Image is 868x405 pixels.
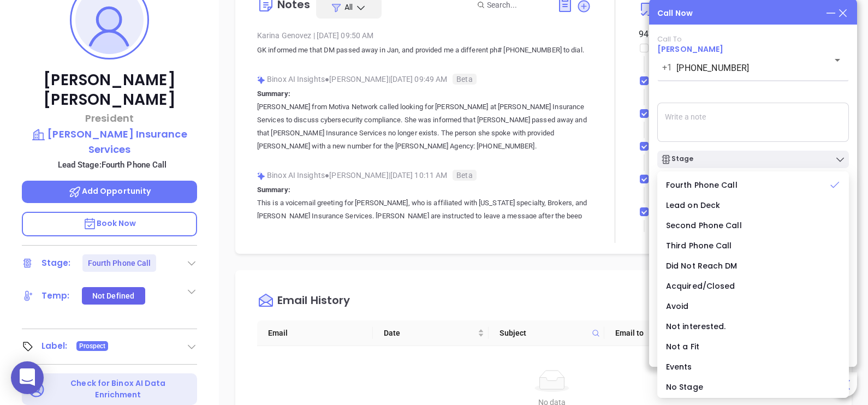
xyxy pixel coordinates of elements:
b: Summary: [257,90,290,98]
div: Binox AI Insights [PERSON_NAME] | [DATE] 09:49 AM [257,71,591,87]
span: Subject [500,327,587,339]
span: Acquired/Closed [666,281,735,291]
div: Not Defined [92,287,134,305]
a: [PERSON_NAME] [657,44,723,55]
span: No Stage [666,382,703,392]
img: svg%3e [257,76,265,84]
p: [PERSON_NAME] [PERSON_NAME] [22,70,197,110]
span: Call To [657,34,682,44]
span: Not interested. [666,321,726,332]
span: Beta [453,74,476,85]
span: Did Not Reach DM [666,260,738,271]
span: Second Phone Call [666,220,742,231]
span: Date [384,327,475,339]
p: GK informed me that DM passed away in Jan, and provided me a different ph# [PHONE_NUMBER] to dial. [257,44,591,57]
th: Email to [604,320,720,346]
span: Not a Fit [666,341,699,352]
input: Enter phone number or name [676,63,813,73]
b: Summary: [257,186,290,194]
div: Stage [661,154,693,165]
div: Binox AI Insights [PERSON_NAME] | [DATE] 10:11 AM [257,167,591,183]
div: Stage: [41,255,71,271]
span: All [344,2,353,13]
span: Fourth Phone Call [666,180,738,190]
p: Check for Binox AI Data Enrichment [47,378,189,401]
span: ● [325,171,330,180]
p: [PERSON_NAME] from Motiva Network called looking for [PERSON_NAME] at [PERSON_NAME] Insurance Ser... [257,100,591,153]
button: Stage [657,151,849,168]
img: svg%3e [257,172,265,180]
div: 94 % [639,28,659,41]
div: Karina Genovez [DATE] 09:50 AM [257,27,591,44]
span: | [313,31,315,40]
span: Prospect [79,340,106,352]
span: Third Phone Call [666,240,732,251]
p: This is a voicemail greeting for [PERSON_NAME], who is affiliated with [US_STATE] specialty, Brok... [257,196,591,236]
button: Open [830,52,845,68]
div: Label: [41,338,68,354]
span: Avoid [666,301,689,312]
span: Lead on Deck [666,200,720,211]
p: Lead Stage: Fourth Phone Call [27,158,197,172]
span: Events [666,361,692,372]
p: +1 [662,61,672,74]
span: ● [325,75,330,84]
a: [PERSON_NAME] Insurance Services [22,127,197,157]
p: President [22,111,197,126]
th: Email [257,320,373,346]
span: Book Now [83,218,136,229]
th: Date [373,320,489,346]
div: Temp: [41,288,70,304]
div: Fourth Phone Call [88,254,151,272]
div: Email History [277,295,350,309]
span: Add Opportunity [68,186,151,196]
div: Call Now [657,8,693,19]
span: Beta [453,170,476,181]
